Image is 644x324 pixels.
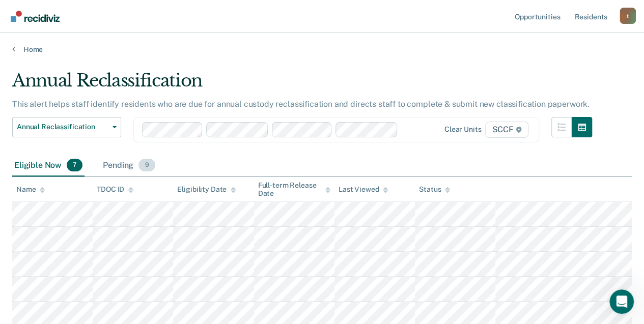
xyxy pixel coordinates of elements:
div: Eligible Now7 [12,155,85,177]
div: Last Viewed [339,185,388,194]
div: t [620,8,636,24]
div: Pending9 [101,155,157,177]
a: Home [12,45,632,54]
div: Name [16,185,45,194]
img: Recidiviz [11,11,60,22]
div: Full-term Release Date [258,181,330,198]
button: Profile dropdown button [620,8,636,24]
span: 7 [67,159,82,172]
span: SCCF [485,122,528,138]
div: Eligibility Date [177,185,236,194]
p: This alert helps staff identify residents who are due for annual custody reclassification and dir... [12,99,590,109]
span: Annual Reclassification [17,123,108,131]
iframe: Intercom live chat [609,289,634,314]
div: Status [419,185,450,194]
div: Annual Reclassification [12,70,592,99]
span: 9 [138,159,155,172]
button: Annual Reclassification [12,117,121,137]
div: Clear units [444,125,482,134]
div: TDOC ID [97,185,133,194]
